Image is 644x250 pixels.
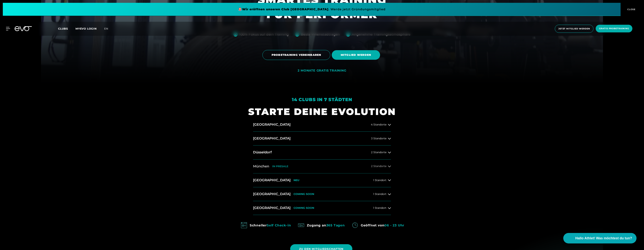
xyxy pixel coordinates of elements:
button: [GEOGRAPHIC_DATA]NEU1 Standort [253,173,391,187]
button: [GEOGRAPHIC_DATA]4 Standorte [253,118,391,132]
p: COMING SOON [294,206,314,210]
img: evofitness [351,221,359,229]
button: [GEOGRAPHIC_DATA]COMING SOON1 Standort [253,201,391,215]
span: 2 Standorte [371,151,386,154]
p: COMING SOON [294,193,314,196]
button: Hallo Athlet! Was möchtest du tun? [563,233,637,243]
span: 1 Standort [373,193,386,196]
span: en [104,27,108,30]
span: Hallo Athlet! Was möchtest du tun? [575,236,632,241]
img: evofitness [240,221,248,229]
button: Düsseldorf2 Standorte [253,146,391,159]
h2: [GEOGRAPHIC_DATA] [253,178,291,183]
span: Jetzt Mitglied werden [558,27,590,30]
em: 06 - 23 Uhr [384,223,404,227]
h2: [GEOGRAPHIC_DATA] [253,192,291,196]
a: PROBETRAINING VEREINBAREN [262,47,332,63]
span: MITGLIED WERDEN [341,53,371,57]
p: IN PRESALE [272,165,288,168]
a: en [104,27,113,31]
a: MYEVO LOGIN [75,27,97,30]
a: MITGLIED WERDEN [332,47,382,63]
span: Clubs [58,27,68,30]
img: evofitness [297,221,305,229]
h2: Düsseldorf [253,150,272,155]
button: [GEOGRAPHIC_DATA]3 Standorte [253,132,391,146]
span: Gratis Probetraining [599,27,629,30]
span: PROBETRAINING VEREINBAREN [272,53,321,57]
em: Self Check-in [267,223,291,227]
h1: STARTE DEINE EVOLUTION [248,106,396,118]
div: Schneller [250,222,291,228]
span: 1 Standort [373,179,386,182]
h2: [GEOGRAPHIC_DATA] [253,136,291,141]
span: CLOSE [626,8,636,11]
h2: [GEOGRAPHIC_DATA] [253,206,291,210]
button: MünchenIN PRESALE2 Standorte [253,160,391,173]
div: Zugang an [307,222,345,228]
span: 1 Standort [373,207,386,209]
p: NEU [294,179,299,182]
div: 2 MONATE GRATIS TRAINING [298,69,346,73]
h2: München [253,164,269,169]
a: Clubs [58,27,75,30]
span: 4 Standorte [371,123,386,126]
button: [GEOGRAPHIC_DATA]COMING SOON1 Standort [253,187,391,201]
span: 3 Standorte [371,137,386,140]
em: 14 Clubs in 7 Städten [292,97,352,102]
em: 365 Tagen [326,223,345,227]
button: CLOSE [621,3,641,16]
span: 2 Standorte [371,165,386,168]
a: Gratis Probetraining [595,25,634,33]
a: Jetzt Mitglied werden [554,25,595,33]
div: Geöffnet von [361,222,404,228]
h2: [GEOGRAPHIC_DATA] [253,122,291,127]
